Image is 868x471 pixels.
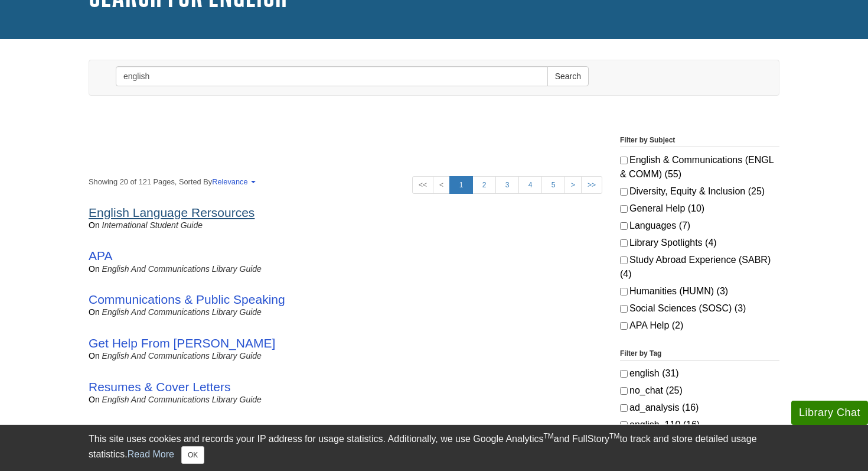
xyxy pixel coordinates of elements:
label: ad_analysis (16) [620,401,779,415]
a: >> [581,176,602,194]
input: english_110 (16) [620,421,628,429]
a: Literature Resources [89,423,204,437]
input: General Help (10) [620,205,628,213]
legend: Filter by Subject [620,135,779,147]
input: Enter Search Words [116,66,548,86]
input: Languages (7) [620,222,628,230]
a: English Language Rersources [89,206,254,219]
input: English & Communications (ENGL & COMM) (55) [620,157,628,164]
a: APA [89,249,112,262]
input: Social Sciences (SOSC) (3) [620,305,628,313]
a: Relevance [212,177,253,186]
span: on [89,220,100,230]
a: 3 [495,176,519,194]
a: 4 [518,176,542,194]
label: Library Spotlights (4) [620,236,779,250]
sup: TM [543,432,553,440]
span: on [89,307,100,317]
label: APA Help (2) [620,319,779,333]
a: Get Help From [PERSON_NAME] [89,336,275,350]
a: English and Communications Library Guide [102,395,262,404]
strong: Showing 20 of 121 Pages, Sorted By [89,176,602,187]
a: Resumes & Cover Letters [89,380,230,394]
sup: TM [609,432,619,440]
label: english_110 (16) [620,418,779,432]
label: Study Abroad Experience (SABR) (4) [620,253,779,281]
span: on [89,395,100,404]
button: Library Chat [791,401,868,425]
input: Library Spotlights (4) [620,239,628,247]
button: Close [181,446,204,464]
a: International Student Guide [102,220,203,230]
input: Humanities (HUMN) (3) [620,288,628,295]
label: General Help (10) [620,202,779,216]
a: English and Communications Library Guide [102,307,262,317]
input: english (31) [620,370,628,378]
a: > [564,176,582,194]
a: Read More [128,449,174,459]
a: 1 [449,176,473,194]
div: This site uses cookies and records your IP address for usage statistics. Additionally, we use Goo... [89,432,779,464]
a: << [412,176,433,194]
a: English and Communications Library Guide [102,264,262,274]
input: Diversity, Equity & Inclusion (25) [620,188,628,196]
label: english (31) [620,366,779,381]
input: Study Abroad Experience (SABR) (4) [620,256,628,264]
a: Communications & Public Speaking [89,293,285,306]
label: Humanities (HUMN) (3) [620,284,779,298]
span: on [89,264,100,274]
a: 2 [472,176,496,194]
input: ad_analysis (16) [620,404,628,412]
ul: Search Pagination [412,176,602,194]
legend: Filter by Tag [620,348,779,360]
label: Languages (7) [620,219,779,233]
label: Diversity, Equity & Inclusion (25) [620,184,779,199]
a: < [433,176,450,194]
button: Search [547,66,589,86]
a: 5 [541,176,565,194]
input: APA Help (2) [620,322,628,330]
label: Social Sciences (SOSC) (3) [620,301,779,316]
label: English & Communications (ENGL & COMM) (55) [620,153,779,181]
label: no_chat (25) [620,384,779,398]
span: on [89,351,100,360]
a: English and Communications Library Guide [102,351,262,360]
input: no_chat (25) [620,387,628,395]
